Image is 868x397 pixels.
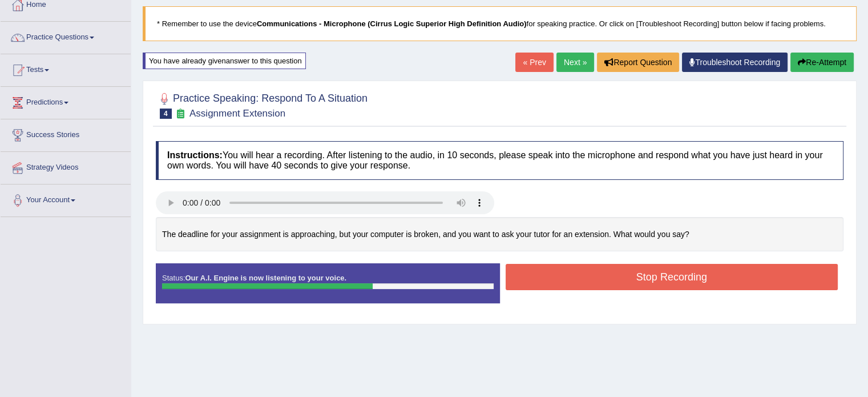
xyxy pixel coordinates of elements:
small: Exam occurring question [175,109,187,119]
a: Troubleshoot Recording [682,53,788,72]
a: Practice Questions [1,22,131,50]
h4: You will hear a recording. After listening to the audio, in 10 seconds, please speak into the mic... [156,141,843,179]
b: Communications - Microphone (Cirrus Logic Superior High Definition Audio) [257,19,527,28]
span: 4 [160,109,172,119]
button: Re-Attempt [790,53,854,72]
a: Tests [1,54,131,83]
a: Next » [556,53,594,72]
div: The deadline for your assignment is approaching, but your computer is broken, and you want to ask... [156,217,843,252]
button: Report Question [597,53,679,72]
blockquote: * Remember to use the device for speaking practice. Or click on [Troubleshoot Recording] button b... [143,6,857,41]
div: You have already given answer to this question [143,53,306,69]
b: Instructions: [167,150,223,160]
a: Your Account [1,185,131,213]
a: Success Stories [1,119,131,148]
div: Status: [156,263,500,303]
h2: Practice Speaking: Respond To A Situation [156,90,368,119]
a: Predictions [1,87,131,115]
small: Assignment Extension [189,108,285,119]
strong: Our A.I. Engine is now listening to your voice. [185,274,346,282]
a: Strategy Videos [1,152,131,181]
button: Stop Recording [506,264,838,290]
a: « Prev [515,53,553,72]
